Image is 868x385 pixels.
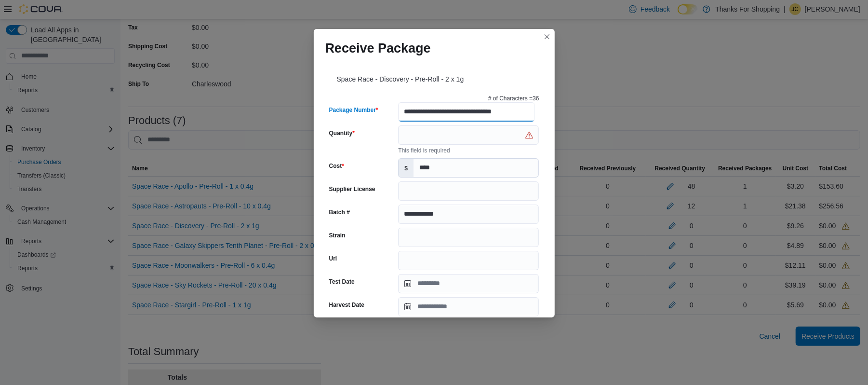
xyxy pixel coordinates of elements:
label: $ [399,159,414,177]
label: Package Number [329,106,378,114]
button: Closes this modal window [541,31,553,42]
label: Supplier License [329,185,375,193]
label: Strain [329,232,346,239]
div: Space Race - Discovery - Pre-Roll - 2 x 1g [325,64,543,91]
label: Batch # [329,208,350,216]
input: Press the down key to open a popover containing a calendar. [398,297,539,316]
label: Url [329,255,337,262]
div: This field is required [398,145,539,154]
label: Cost [329,162,344,170]
p: # of Characters = 36 [488,95,539,102]
label: Test Date [329,278,355,286]
label: Quantity [329,129,355,137]
input: Press the down key to open a popover containing a calendar. [398,274,539,293]
label: Harvest Date [329,301,364,309]
h1: Receive Package [325,41,431,56]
